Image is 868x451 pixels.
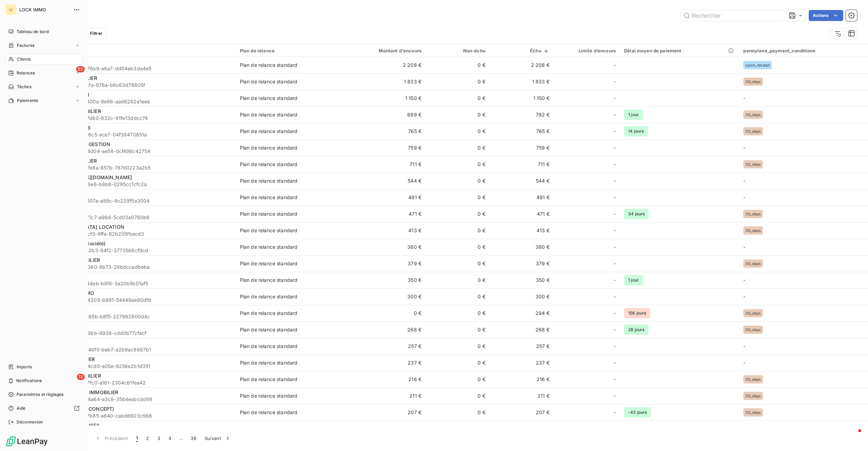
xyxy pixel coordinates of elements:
td: 413 € [340,222,426,239]
span: Tâches [17,84,31,90]
td: 2 208 € [340,57,426,73]
td: 216 € [490,371,554,388]
span: - [614,95,616,102]
a: Aide [6,403,82,414]
div: Non-échu [430,48,486,53]
span: - [614,161,616,168]
span: 30_days [745,113,761,117]
div: Plan de relance standard [240,78,298,85]
td: 211 € [490,388,554,404]
td: 0 € [426,321,490,338]
td: 379 € [490,255,554,272]
span: 019956e4-37d4-76a9-a6a7-dd04eb3da4e5 [48,65,232,72]
td: 0 € [426,272,490,288]
td: 0 € [426,57,490,73]
span: 0197a67b-d555-71c7-a984-5cd03a0760b6 [48,214,232,221]
span: - [743,360,745,366]
span: - [614,343,616,350]
span: - [743,294,745,299]
img: Logo LeanPay [6,436,48,447]
span: - [614,260,616,267]
div: Plan de relance standard [240,161,298,168]
span: - [614,177,616,184]
td: 257 € [340,338,426,355]
span: Paiements [17,98,38,104]
span: 156 jours [624,308,650,318]
td: 544 € [490,173,554,189]
td: 0 € [426,355,490,371]
span: LOCK IMMO [19,7,69,12]
span: - [743,277,745,283]
span: - [743,343,745,349]
td: 2 208 € [490,57,554,73]
td: 268 € [490,321,554,338]
span: upon_receipt [745,63,770,67]
td: 711 € [490,156,554,173]
span: - [614,326,616,333]
span: Tableau de bord [17,29,49,35]
button: 1 [132,431,142,445]
div: Plan de relance standard [240,277,298,284]
span: - [743,95,745,101]
td: 207 € [340,404,426,421]
td: 413 € [490,222,554,239]
span: 0198a46f-e1e4-7cf0-9ffa-62b205fbecd3 [48,230,232,237]
div: Montant d'encours [344,48,421,53]
span: 39ff48fa-7139-4cfe-976a-b6c63d76605f [48,82,232,89]
td: 0 € [426,106,490,123]
span: 28 jours [624,325,649,335]
div: Plan de relance standard [240,194,298,201]
span: 30_days [745,328,761,332]
td: 300 € [490,288,554,305]
td: 350 € [340,272,426,288]
span: 0197a798-e181-79bb-8939-cdd0b77cfacf [48,330,232,337]
td: 380 € [490,239,554,255]
td: 0 € [426,156,490,173]
div: Plan de relance standard [240,111,298,118]
td: 0 € [426,90,490,106]
span: - [743,244,745,250]
span: - [614,359,616,366]
div: Plan de relance standard [240,227,298,234]
span: 30_days [745,228,761,233]
span: 30_days [745,377,761,381]
td: 471 € [490,206,554,222]
span: 0197a798-d38c-7d60-832c-91fe13ddcc74 [48,115,232,122]
td: 0 € [426,73,490,90]
div: Plan de relance standard [240,128,298,135]
span: - [614,376,616,383]
div: Plan de relance standard [240,177,298,184]
td: 0 € [426,404,490,421]
td: 0 € [426,255,490,272]
td: 759 € [490,140,554,156]
iframe: Intercom live chat [845,428,861,444]
span: - [614,227,616,234]
span: Relances [17,70,35,76]
span: a7a7bad1-88d9-44eb-b8f8-3a20b5b01af5 [48,280,232,287]
button: 36 [186,431,201,445]
span: 30_days [745,212,761,216]
td: 207 € [490,404,554,421]
td: 1 833 € [490,73,554,90]
span: - [614,78,616,85]
span: - [614,62,616,69]
td: 0 € [426,371,490,388]
span: … [175,433,186,444]
td: 1 150 € [340,90,426,106]
span: 1 [136,435,138,442]
span: Clients [17,56,31,62]
td: 0 € [426,305,490,321]
td: 0 € [426,388,490,404]
span: 30_days [745,162,761,166]
span: 30_days [745,262,761,266]
td: 350 € [490,272,554,288]
td: 237 € [490,355,554,371]
span: 1 jour [624,275,643,285]
td: 765 € [490,123,554,140]
span: 93db04df-6ebe-4cd0-a05e-9256e2b1d351 [48,363,232,370]
div: LI [6,4,17,15]
span: [EMAIL_ADDRESS][DOMAIN_NAME] [48,174,132,180]
span: - [614,409,616,416]
td: 216 € [340,371,426,388]
td: 237 € [340,355,426,371]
